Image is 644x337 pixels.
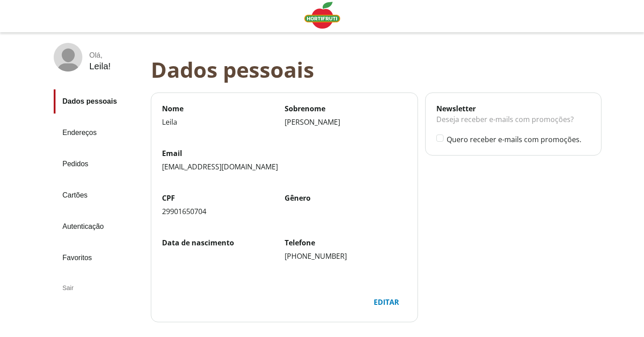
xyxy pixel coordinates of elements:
a: Pedidos [54,152,144,176]
div: Editar [367,294,406,311]
label: CPF [162,193,285,203]
div: Deseja receber e-mails com promoções? [436,114,590,134]
div: Leila ! [90,61,111,72]
a: Endereços [54,121,144,145]
label: Email [162,148,407,158]
div: [EMAIL_ADDRESS][DOMAIN_NAME] [162,162,407,172]
div: Sair [54,277,144,299]
a: Logo [294,2,351,30]
div: 29901650704 [162,206,285,216]
a: Autenticação [54,215,144,239]
img: Logo [304,2,340,29]
div: [PHONE_NUMBER] [285,251,407,261]
label: Gênero [285,193,407,203]
label: Nome [162,104,285,114]
div: Dados pessoais [151,57,609,82]
div: Newsletter [436,104,590,114]
div: Olá , [90,51,111,59]
button: Editar [366,293,407,311]
label: Telefone [285,238,407,248]
label: Data de nascimento [162,238,285,248]
div: [PERSON_NAME] [285,117,407,127]
a: Favoritos [54,246,144,270]
label: Sobrenome [285,104,407,114]
label: Quero receber e-mails com promoções. [447,135,590,144]
a: Dados pessoais [54,89,144,114]
div: Leila [162,117,285,127]
a: Cartões [54,183,144,207]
